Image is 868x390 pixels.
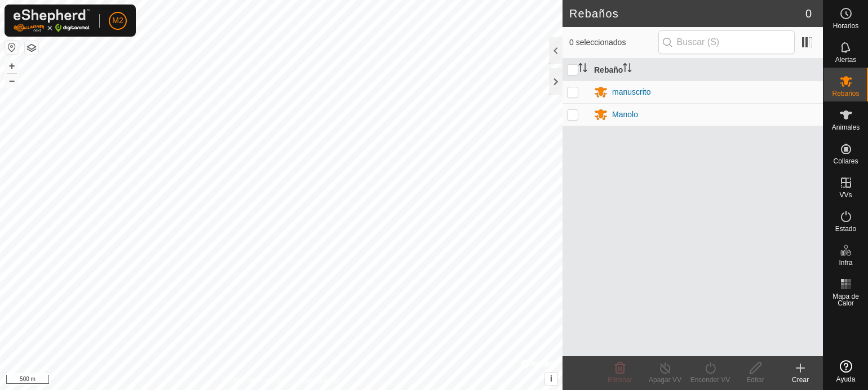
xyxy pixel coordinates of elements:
font: Rebaños [569,7,619,20]
font: Contáctenos [302,376,339,384]
font: Apagar VV [649,376,681,384]
font: VVs [839,191,852,199]
font: Manolo [612,110,638,119]
img: Logotipo de Gallagher [14,9,90,32]
font: Ayuda [836,375,856,383]
font: Horarios [833,22,858,30]
font: 0 [805,7,812,20]
font: Collares [833,157,858,165]
font: Crear [792,376,809,384]
button: Capas del Mapa [25,41,38,55]
button: Restablecer Mapa [5,41,19,54]
font: Rebaños [832,90,859,97]
a: Ayuda [823,356,868,387]
button: i [545,373,557,385]
font: Política de Privacidad [223,376,288,384]
font: – [9,74,15,86]
button: – [5,74,19,87]
font: Eliminar [608,376,632,384]
font: Estado [835,225,856,233]
font: Encender VV [690,376,730,384]
a: Contáctenos [302,375,339,385]
font: Alertas [835,56,856,64]
font: + [9,60,15,72]
font: Animales [832,123,860,131]
font: manuscrito [612,87,650,96]
font: 0 seleccionados [569,38,626,47]
font: Editar [746,376,764,384]
font: Infra [839,259,852,267]
font: Mapa de Calor [832,292,859,307]
a: Política de Privacidad [223,375,288,385]
font: M2 [112,16,123,25]
p-sorticon: Activar para ordenar [623,65,632,74]
p-sorticon: Activar para ordenar [578,65,587,74]
font: i [550,374,552,383]
button: + [5,59,19,73]
font: Rebaño [594,65,623,74]
input: Buscar (S) [658,30,795,54]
